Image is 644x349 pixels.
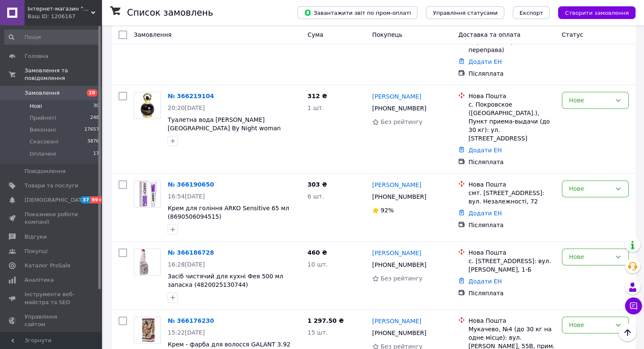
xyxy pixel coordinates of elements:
[307,31,323,38] span: Cума
[468,58,502,65] a: Додати ЕН
[25,262,70,269] span: Каталог ProSale
[433,10,498,16] span: Управління статусами
[304,9,411,16] span: Завантажити звіт по пром-оплаті
[134,31,171,38] span: Замовлення
[550,9,636,16] a: Створити замовлення
[25,196,87,204] span: [DEMOGRAPHIC_DATA]
[127,8,213,18] h1: Список замовлень
[168,104,205,111] span: 20:20[DATE]
[25,313,78,328] span: Управління сайтом
[426,6,504,19] button: Управління статусами
[307,249,327,256] span: 460 ₴
[87,89,97,96] span: 28
[297,6,417,19] button: Завантажити звіт по пром-оплаті
[468,221,555,229] div: Післяплата
[25,211,78,226] span: Показники роботи компанії
[307,181,327,188] span: 303 ₴
[134,181,160,207] img: Фото товару
[90,196,104,203] span: 99+
[558,6,636,19] button: Створити замовлення
[381,275,423,282] span: Без рейтингу
[25,233,47,241] span: Відгуки
[468,210,502,217] a: Додати ЕН
[468,248,555,257] div: Нова Пошта
[168,261,205,268] span: 16:28[DATE]
[168,273,283,288] a: Засіб чистячий для кухні Фея 500 мл запаска (4820025130744)
[25,168,66,175] span: Повідомлення
[138,92,156,118] img: Фото товару
[520,10,543,16] span: Експорт
[372,181,421,189] a: [PERSON_NAME]
[25,67,102,82] span: Замовлення та повідомлення
[25,89,60,97] span: Замовлення
[307,329,328,336] span: 15 шт.
[468,316,555,325] div: Нова Пошта
[30,126,56,134] span: Виконані
[370,327,428,339] div: [PHONE_NUMBER]
[307,317,344,324] span: 1 297.50 ₴
[569,252,611,261] div: Нове
[168,329,205,336] span: 15:22[DATE]
[30,150,56,158] span: Оплачені
[468,180,555,189] div: Нова Пошта
[370,102,428,114] div: [PHONE_NUMBER]
[168,205,289,220] a: Крем для гоління ARKO Sensitive 65 мл (8690506094515)
[569,184,611,193] div: Нове
[307,93,327,99] span: 312 ₴
[468,100,555,143] div: с. Покровское ([GEOGRAPHIC_DATA].), Пункт приема-выдачи (до 30 кг): ул. [STREET_ADDRESS]
[93,102,99,110] span: 30
[168,181,214,188] a: № 366190650
[562,31,583,38] span: Статус
[458,31,520,38] span: Доставка та оплата
[30,138,58,146] span: Скасовані
[25,291,78,306] span: Інструменти веб-майстра та SEO
[370,191,428,203] div: [PHONE_NUMBER]
[468,257,555,274] div: с. [STREET_ADDRESS]: вул. [PERSON_NAME], 1-Б
[381,207,394,214] span: 92%
[372,249,421,257] a: [PERSON_NAME]
[468,69,555,78] div: Післяплата
[468,189,555,206] div: смт. [STREET_ADDRESS]: вул. Незалежності, 72
[513,6,550,19] button: Експорт
[569,320,611,330] div: Нове
[93,150,99,158] span: 17
[4,30,100,45] input: Пошук
[90,114,99,122] span: 248
[134,180,161,207] a: Фото товару
[87,138,99,146] span: 3876
[468,278,502,285] a: Додати ЕН
[468,92,555,100] div: Нова Пошта
[168,116,281,140] a: Туалетна вода [PERSON_NAME][GEOGRAPHIC_DATA] By Night woman ТЕСТЕР 100 мл (2288100903492)
[307,193,324,200] span: 6 шт.
[468,158,555,166] div: Післяплата
[468,147,502,154] a: Додати ЕН
[25,247,47,255] span: Покупці
[134,92,161,119] a: Фото товару
[28,5,91,13] span: Інтернет-магазин "E-mag"
[137,317,158,343] img: Фото товару
[625,297,642,314] button: Чат з покупцем
[134,248,161,275] a: Фото товару
[307,261,328,268] span: 10 шт.
[619,324,636,341] button: Наверх
[30,102,42,110] span: Нові
[28,13,102,20] div: Ваш ID: 1206167
[168,317,214,324] a: № 366176230
[30,114,56,122] span: Прийняті
[25,182,78,190] span: Товари та послуги
[138,249,157,275] img: Фото товару
[168,93,214,99] a: № 366219104
[381,118,423,125] span: Без рейтингу
[168,249,214,256] a: № 366186728
[80,196,90,203] span: 37
[307,104,324,111] span: 1 шт.
[565,10,629,16] span: Створити замовлення
[134,316,161,344] a: Фото товару
[25,52,48,60] span: Головна
[372,92,421,101] a: [PERSON_NAME]
[468,289,555,297] div: Післяплата
[370,259,428,271] div: [PHONE_NUMBER]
